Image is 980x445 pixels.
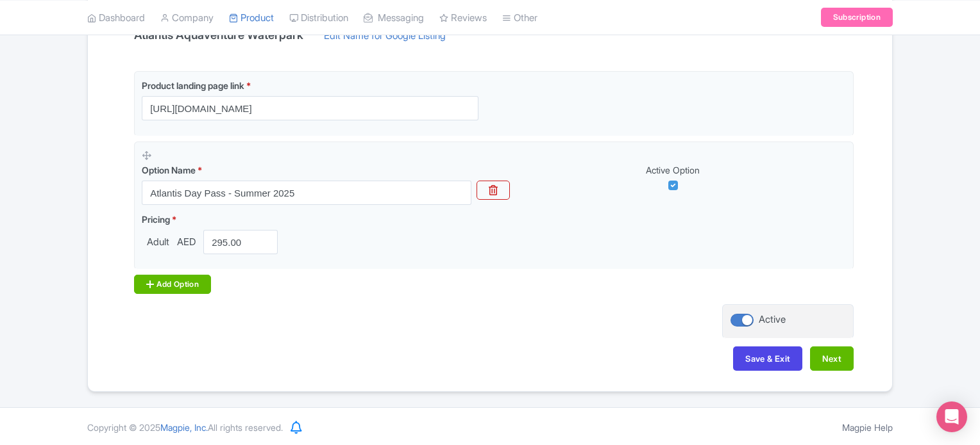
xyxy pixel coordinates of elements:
div: Open Intercom Messenger [936,401,967,432]
span: Option Name [142,165,196,175]
div: Copyright © 2025 All rights reserved. [80,421,291,434]
span: Magpie, Inc. [160,422,208,433]
div: Active [759,312,786,327]
span: Adult [142,235,174,250]
button: Save & Exit [733,346,802,371]
input: Option Name [142,181,471,205]
span: AED [174,235,198,250]
div: Add Option [134,275,211,294]
span: Pricing [142,214,170,225]
a: Subscription [821,8,893,27]
span: Active Option [646,165,700,175]
a: Magpie Help [842,422,893,433]
button: Next [810,346,854,371]
span: Product landing page link [142,80,244,91]
input: Product landing page link [142,96,478,120]
h4: Atlantis Aquaventure Waterpark [126,29,311,42]
a: Edit Name for Google Listing [311,29,459,49]
input: 0.00 [203,230,278,254]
